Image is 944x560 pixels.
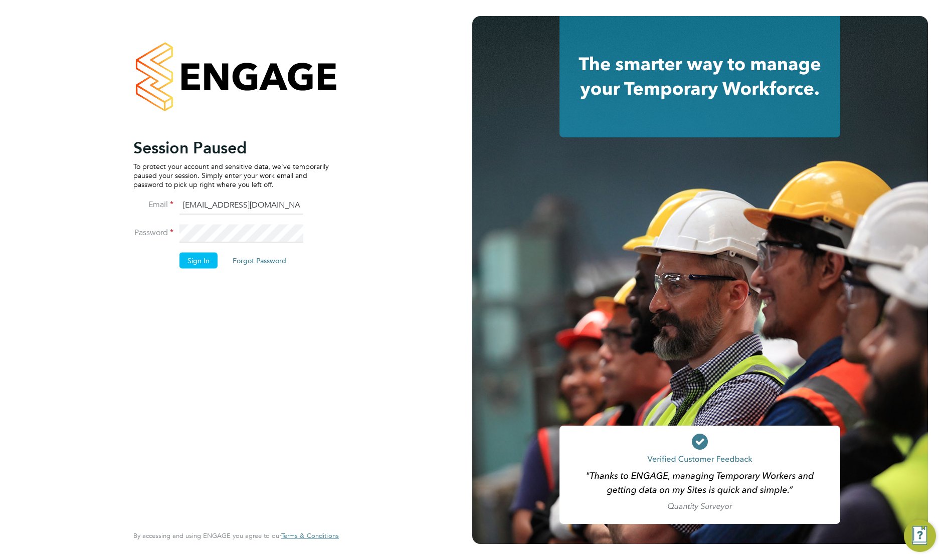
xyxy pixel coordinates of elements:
button: Sign In [179,252,218,268]
button: Engage Resource Center [904,520,936,552]
input: Enter your work email... [179,197,303,215]
a: Terms & Conditions [281,532,339,540]
label: Email [133,199,173,210]
span: Terms & Conditions [281,531,339,540]
button: Forgot Password [225,252,294,268]
span: By accessing and using ENGAGE you agree to our [133,531,339,540]
h2: Session Paused [133,137,329,157]
label: Password [133,227,173,238]
p: To protect your account and sensitive data, we've temporarily paused your session. Simply enter y... [133,161,329,189]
